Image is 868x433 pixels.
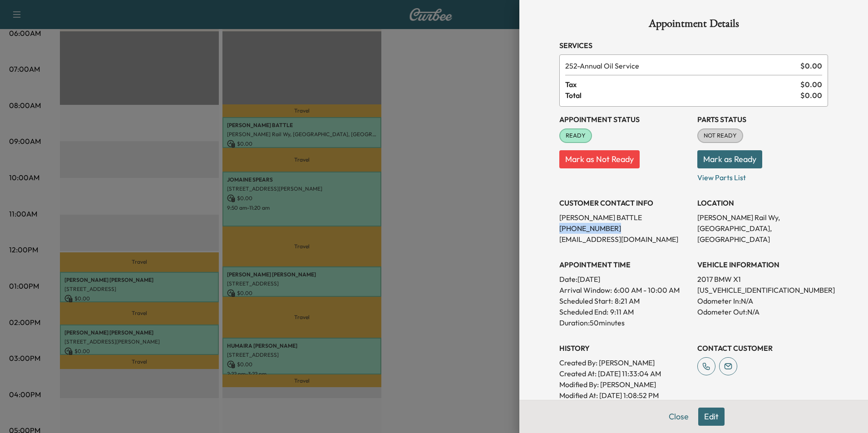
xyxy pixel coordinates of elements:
h1: Appointment Details [559,18,828,33]
h3: VEHICLE INFORMATION [697,259,828,270]
button: Mark as Ready [697,150,762,168]
p: 8:21 AM [615,295,640,306]
span: $ 0.00 [800,79,822,90]
button: Close [663,408,695,426]
p: Scheduled End: [559,306,608,317]
span: Annual Oil Service [565,60,797,71]
span: READY [560,131,591,140]
p: Modified By : [PERSON_NAME] [559,379,690,390]
h3: Services [559,40,828,51]
span: Total [565,90,800,101]
span: $ 0.00 [800,90,822,101]
h3: CONTACT CUSTOMER [697,343,828,354]
p: Duration: 50 minutes [559,317,690,328]
span: Tax [565,79,800,90]
p: [US_VEHICLE_IDENTIFICATION_NUMBER] [697,285,828,295]
p: Odometer Out: N/A [697,306,828,317]
p: Created By : [PERSON_NAME] [559,357,690,368]
span: NOT READY [698,131,742,140]
h3: LOCATION [697,197,828,208]
p: Created At : [DATE] 11:33:04 AM [559,368,690,379]
p: 2017 BMW X1 [697,274,828,285]
p: Odometer In: N/A [697,295,828,306]
p: Scheduled Start: [559,295,613,306]
button: Edit [698,408,725,426]
p: [PHONE_NUMBER] [559,223,690,234]
p: [EMAIL_ADDRESS][DOMAIN_NAME] [559,234,690,245]
span: $ 0.00 [800,60,822,71]
p: View Parts List [697,168,828,183]
p: [PERSON_NAME] Rail Wy, [GEOGRAPHIC_DATA], [GEOGRAPHIC_DATA] [697,212,828,245]
h3: CUSTOMER CONTACT INFO [559,197,690,208]
p: Date: [DATE] [559,274,690,285]
button: Mark as Not Ready [559,150,640,168]
h3: Parts Status [697,114,828,125]
h3: APPOINTMENT TIME [559,259,690,270]
p: [PERSON_NAME] BATTLE [559,212,690,223]
h3: History [559,343,690,354]
span: 6:00 AM - 10:00 AM [614,285,680,295]
p: Arrival Window: [559,285,690,295]
h3: Appointment Status [559,114,690,125]
p: Modified At : [DATE] 1:08:52 PM [559,390,690,401]
p: 9:11 AM [610,306,634,317]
